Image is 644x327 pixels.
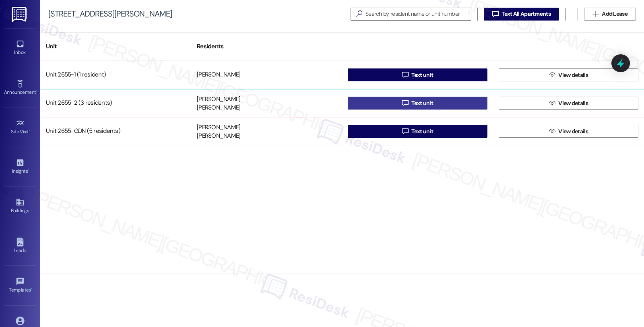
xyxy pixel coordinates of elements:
span: Text All Apartments [502,10,551,18]
span: • [36,88,37,94]
button: View details [499,97,638,110]
span: View details [558,71,588,79]
div: [PERSON_NAME] [197,95,240,103]
div: [PERSON_NAME] [197,104,240,112]
div: [STREET_ADDRESS][PERSON_NAME] [48,10,172,18]
button: Add Lease [584,8,636,21]
button: Text unit [348,68,487,81]
i:  [402,72,408,78]
i:  [592,11,599,17]
span: Text unit [411,127,433,136]
a: Templates • [4,275,36,296]
span: Text unit [411,99,433,108]
i:  [549,100,555,106]
i:  [402,100,408,106]
div: [PERSON_NAME] [197,71,240,79]
div: [PERSON_NAME] [197,132,240,141]
button: Text All Apartments [484,8,559,21]
button: View details [499,125,638,138]
i:  [549,128,555,135]
span: • [29,128,30,133]
button: Text unit [348,97,487,110]
a: Inbox [4,37,36,59]
div: [PERSON_NAME] [197,123,240,132]
button: View details [499,68,638,81]
a: Insights • [4,156,36,178]
input: Search by resident name or unit number [365,8,471,20]
a: Leads [4,235,36,257]
div: Unit 2655-GDN (5 residents) [40,123,191,139]
img: ResiDesk Logo [12,7,28,22]
div: Residents [191,37,342,56]
span: • [31,286,32,292]
span: Add Lease [602,10,627,18]
i:  [402,128,408,135]
div: Unit [40,37,191,56]
div: Unit 2655-2 (3 residents) [40,95,191,111]
div: Unit 2655-1 (1 resident) [40,67,191,83]
button: Text unit [348,125,487,138]
i:  [353,10,365,18]
span: View details [558,127,588,136]
span: • [28,167,29,173]
span: View details [558,99,588,108]
i:  [549,72,555,78]
a: Buildings [4,195,36,217]
span: Text unit [411,71,433,79]
a: Site Visit • [4,116,36,138]
i:  [492,11,498,17]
